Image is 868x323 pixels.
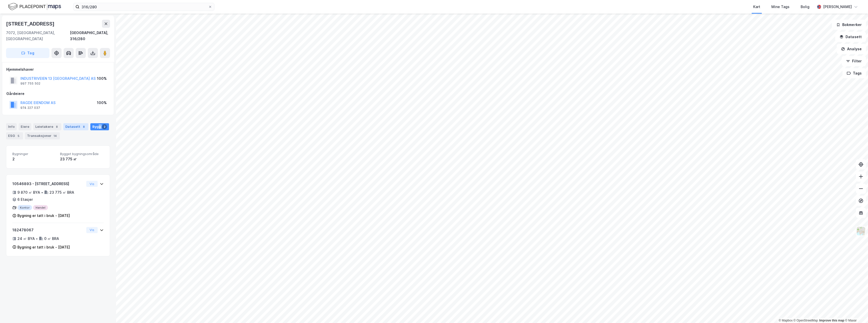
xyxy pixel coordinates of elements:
button: Filter [842,56,866,66]
div: 8 [54,124,59,129]
div: Leietakere [33,123,61,130]
a: Improve this map [819,319,844,322]
div: 2 [12,156,56,162]
div: Kart [753,4,760,10]
div: Bolig [801,4,809,10]
a: OpenStreetMap [794,319,818,322]
div: 0 ㎡ BRA [44,236,59,242]
div: Gårdeiere [6,91,110,97]
div: Eiere [19,123,31,130]
div: 23 775 ㎡ BRA [49,189,74,195]
div: Datasett [63,123,88,130]
div: Hjemmelshaver [6,66,110,72]
div: 8 [81,124,86,129]
div: 997 755 502 [20,82,40,86]
div: 10546893 - [STREET_ADDRESS] [12,181,84,187]
button: Tag [6,48,49,58]
div: 5 [16,133,21,138]
div: [STREET_ADDRESS] [6,20,56,28]
div: 2 [102,124,107,129]
button: Bokmerker [832,20,866,30]
div: 9 870 ㎡ BYA [17,189,40,195]
div: • [41,190,43,194]
div: 6 Etasjer [17,196,33,203]
button: Analyse [837,44,866,54]
span: Bygninger [12,152,56,156]
div: 182478067 [12,227,84,233]
div: 23 775 ㎡ [60,156,104,162]
img: Z [856,226,866,236]
button: Vis [86,227,98,233]
div: Mine Tags [771,4,790,10]
span: Bygget bygningsområde [60,152,104,156]
div: 100% [97,100,107,106]
div: 24 ㎡ BYA [17,236,35,242]
div: 100% [97,76,107,82]
input: Søk på adresse, matrikkel, gårdeiere, leietakere eller personer [79,3,208,11]
div: [PERSON_NAME] [823,4,852,10]
img: logo.f888ab2527a4732fd821a326f86c7f29.svg [8,2,61,11]
iframe: Chat Widget [843,299,868,323]
button: Tags [843,68,866,78]
div: Transaksjoner [25,132,60,139]
div: Bygning er tatt i bruk - [DATE] [17,213,70,219]
div: 974 227 037 [20,106,40,110]
div: 14 [52,133,58,138]
div: Bygning er tatt i bruk - [DATE] [17,244,70,250]
div: [GEOGRAPHIC_DATA], 316/280 [70,30,110,42]
div: 7072, [GEOGRAPHIC_DATA], [GEOGRAPHIC_DATA] [6,30,70,42]
div: Info [6,123,17,130]
div: • [36,237,38,241]
button: Datasett [835,32,866,42]
div: ESG [6,132,23,139]
button: Vis [86,181,98,187]
div: Bygg [90,123,109,130]
a: Mapbox [779,319,793,322]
